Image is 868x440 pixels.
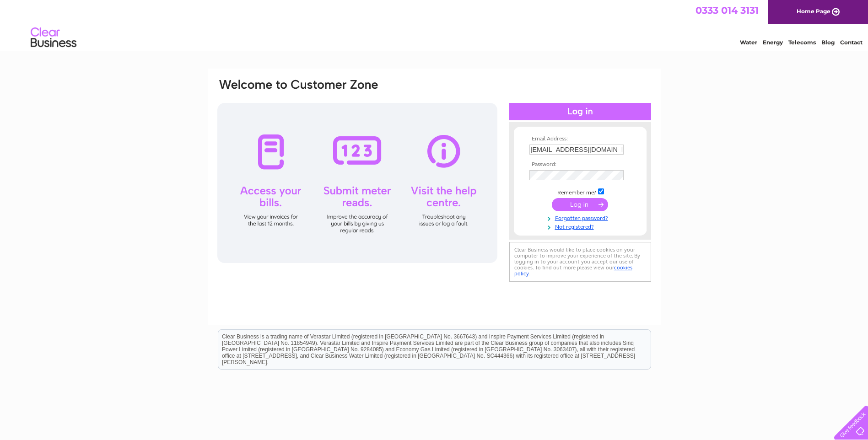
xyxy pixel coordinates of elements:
[527,187,633,196] td: Remember me?
[218,5,651,44] div: Clear Business is a trading name of Verastar Limited (registered in [GEOGRAPHIC_DATA] No. 3667643...
[788,39,816,46] a: Telecoms
[527,136,633,142] th: Email Address:
[514,264,632,277] a: cookies policy
[527,161,633,168] th: Password:
[529,213,633,222] a: Forgotten password?
[529,222,633,231] a: Not registered?
[509,242,651,282] div: Clear Business would like to place cookies on your computer to improve your experience of the sit...
[740,39,757,46] a: Water
[840,39,863,46] a: Contact
[763,39,783,46] a: Energy
[821,39,835,46] a: Blog
[695,5,759,16] a: 0333 014 3131
[30,24,77,52] img: logo.png
[552,198,608,211] input: Submit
